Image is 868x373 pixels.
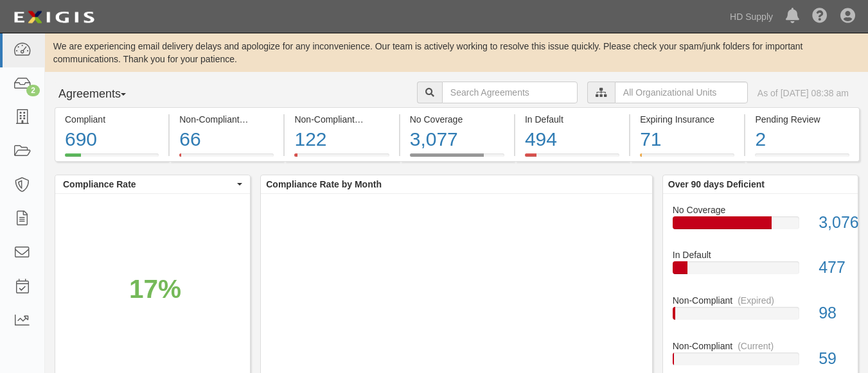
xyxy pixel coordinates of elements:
a: HD Supply [723,4,779,30]
div: (Current) [245,113,281,126]
a: Pending Review2 [745,153,859,164]
div: In Default [525,113,619,126]
div: Compliant [65,113,159,126]
div: Non-Compliant (Current) [179,113,274,126]
a: In Default477 [673,248,848,294]
input: All Organizational Units [615,82,748,103]
input: Search Agreements [442,82,578,103]
a: No Coverage3,076 [673,204,848,249]
a: Expiring Insurance71 [630,153,744,164]
div: 71 [640,126,734,153]
div: No Coverage [663,204,858,216]
div: Expiring Insurance [640,113,734,126]
div: 3,076 [809,211,858,234]
span: Compliance Rate [63,178,234,191]
b: Compliance Rate by Month [266,179,382,189]
div: Non-Compliant (Expired) [294,113,389,126]
div: 122 [294,126,389,153]
div: 2 [755,126,849,153]
div: 2 [26,85,40,96]
div: 17% [129,271,181,308]
div: 3,077 [410,126,504,153]
div: In Default [663,248,858,261]
div: 66 [179,126,274,153]
b: Over 90 days Deficient [668,179,765,189]
div: No Coverage [410,113,504,126]
div: 494 [525,126,619,153]
img: logo-5460c22ac91f19d4615b14bd174203de0afe785f0fc80cf4dbbc73dc1793850b.png [10,6,98,29]
div: 98 [809,302,858,325]
div: 59 [809,347,858,370]
a: Non-Compliant(Current)66 [170,153,283,164]
div: (Expired) [360,113,396,126]
i: Help Center - Complianz [812,9,828,24]
a: In Default494 [515,153,629,164]
div: (Current) [738,340,774,352]
a: Non-Compliant(Expired)98 [673,294,848,340]
button: Agreements [55,82,151,107]
div: 477 [809,256,858,279]
div: As of [DATE] 08:38 am [757,87,849,100]
div: Non-Compliant [663,294,858,307]
div: Non-Compliant [663,340,858,352]
a: No Coverage3,077 [400,153,514,164]
div: Pending Review [755,113,849,126]
div: 690 [65,126,159,153]
a: Non-Compliant(Expired)122 [285,153,398,164]
div: (Expired) [738,294,774,307]
button: Compliance Rate [55,175,250,193]
div: We are experiencing email delivery delays and apologize for any inconvenience. Our team is active... [45,40,868,65]
a: Compliant690 [55,153,168,164]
